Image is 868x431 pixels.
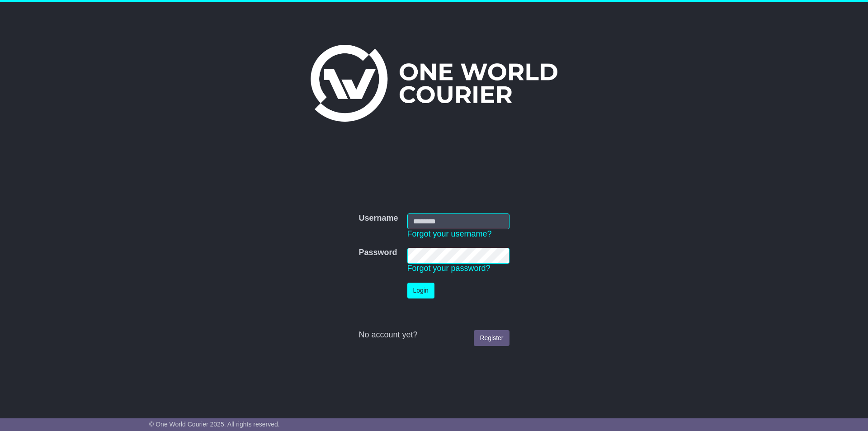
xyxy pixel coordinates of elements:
a: Forgot your username? [407,229,492,238]
button: Login [407,283,434,298]
label: Username [359,213,398,223]
span: © One World Courier 2025. All rights reserved. [149,421,280,428]
div: No account yet? [359,330,509,340]
a: Forgot your password? [407,264,491,273]
img: One World [311,45,557,122]
a: Register [474,330,509,346]
label: Password [359,248,397,258]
